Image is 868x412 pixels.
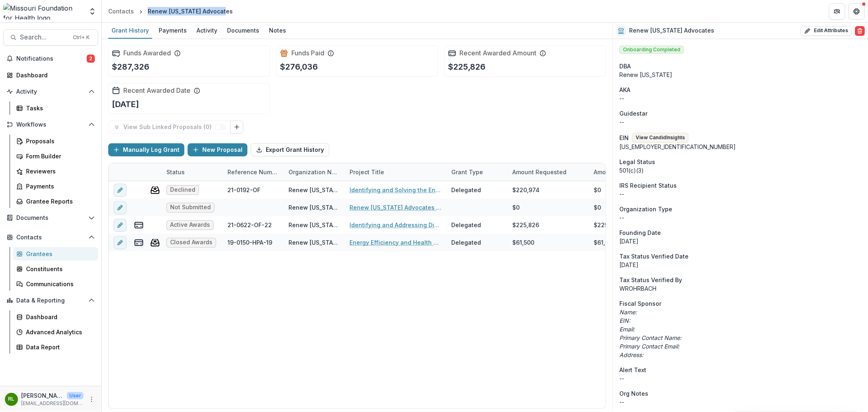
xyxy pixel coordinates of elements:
[87,394,96,404] button: More
[13,180,98,193] a: Payments
[619,70,861,79] div: Renew [US_STATE]
[848,3,865,20] button: Get Help
[227,221,272,229] div: 21-0622-OF-22
[26,265,92,273] div: Constituents
[26,280,92,288] div: Communications
[20,33,68,41] span: Search...
[108,7,134,15] div: Contacts
[619,309,637,316] i: Name:
[26,343,92,351] div: Data Report
[619,228,661,237] span: Founding Date
[3,68,98,82] a: Dashboard
[451,186,481,194] div: Delegated
[619,398,861,406] p: --
[350,203,442,212] a: Renew [US_STATE] Advocates - [DATE] - [DATE] Request for Concept Papers
[619,317,630,324] i: EIN:
[619,374,861,383] p: --
[223,163,284,181] div: Reference Number
[800,26,852,36] button: Edit Attributes
[16,71,92,79] div: Dashboard
[123,87,190,94] h2: Recent Awarded Date
[594,186,601,194] div: $0
[619,284,861,293] p: WROHRBACH
[512,186,540,194] div: $220,974
[170,186,195,193] span: Declined
[446,163,507,181] div: Grant Type
[3,3,83,20] img: Missouri Foundation for Health logo
[26,313,92,321] div: Dashboard
[619,299,661,308] span: Fiscal Sponsor
[619,190,861,198] div: --
[289,203,340,212] div: Renew [US_STATE] Advocates
[619,326,635,333] i: Email:
[26,182,92,191] div: Payments
[594,238,616,247] div: $61,500
[619,343,680,350] i: Primary Contact Email:
[619,166,861,175] div: 501(c)(3)
[26,167,92,175] div: Reviewers
[123,124,215,131] p: View Sub Linked Proposals ( 0 )
[345,163,446,181] div: Project Title
[619,109,647,118] span: Guidestar
[289,238,340,247] div: Renew [US_STATE] Advocates
[291,49,324,57] h2: Funds Paid
[3,52,98,65] button: Notifications2
[448,61,485,73] p: $225,826
[16,121,85,128] span: Workflows
[134,220,144,230] button: view-payments
[108,24,152,36] div: Grant History
[155,24,190,36] div: Payments
[13,310,98,324] a: Dashboard
[507,163,589,181] div: Amount Requested
[71,33,91,42] div: Ctrl + K
[280,61,318,73] p: $276,036
[3,118,98,131] button: Open Workflows
[134,238,144,248] button: view-payments
[619,134,629,142] p: EIN
[16,88,85,95] span: Activity
[13,247,98,261] a: Grantees
[459,49,536,57] h2: Recent Awarded Amount
[223,168,284,176] div: Reference Number
[13,277,98,291] a: Communications
[26,152,92,160] div: Form Builder
[284,163,345,181] div: Organization Name
[170,221,210,228] span: Active Awards
[13,101,98,115] a: Tasks
[829,3,845,20] button: Partners
[108,121,231,134] button: View Sub Linked Proposals (0)
[451,238,481,247] div: Delegated
[619,252,689,261] span: Tax Status Verified Date
[3,211,98,224] button: Open Documents
[619,85,630,94] span: AKA
[632,133,689,142] button: View CandidInsights
[114,201,127,214] button: edit
[114,236,127,249] button: edit
[619,46,684,54] span: Onboarding Completed
[619,205,672,213] span: Organization Type
[193,23,221,39] a: Activity
[224,23,262,39] a: Documents
[193,24,221,36] div: Activity
[13,325,98,339] a: Advanced Analytics
[114,219,127,232] button: edit
[9,397,15,402] div: Rebekah Lerch
[619,213,861,222] p: --
[589,163,650,181] div: Amount Awarded
[155,23,190,39] a: Payments
[26,197,92,206] div: Grantee Reports
[251,143,329,156] button: Export Grant History
[227,238,272,247] div: 19-0150-HPA-19
[67,392,83,399] p: User
[16,215,85,221] span: Documents
[87,55,95,63] span: 2
[345,168,389,176] div: Project Title
[26,250,92,258] div: Grantees
[619,62,631,70] span: DBA
[188,143,247,156] button: New Proposal
[350,238,442,247] a: Energy Efficiency and Health & Housing
[619,237,861,245] div: [DATE]
[619,334,682,341] i: Primary Contact Name:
